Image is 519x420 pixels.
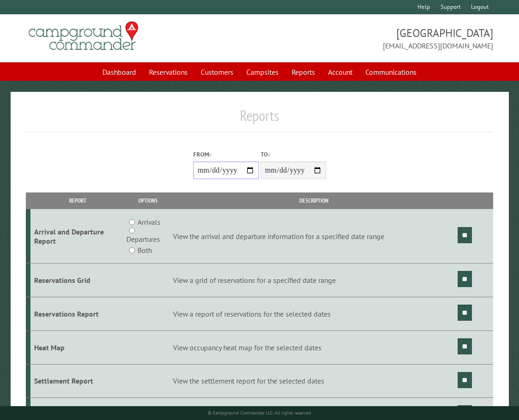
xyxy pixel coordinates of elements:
a: Customers [195,63,239,81]
th: Options [125,192,171,209]
td: View a report of reservations for the selected dates [172,297,456,330]
span: [GEOGRAPHIC_DATA] [EMAIL_ADDRESS][DOMAIN_NAME] [260,25,493,51]
td: Reservations Report [30,297,125,330]
a: Account [322,63,358,81]
label: Both [137,245,152,256]
td: Reservations Grid [30,264,125,297]
a: Dashboard [97,63,142,81]
img: Campground Commander [26,18,141,54]
label: Departures [126,234,160,245]
a: Campsites [241,63,284,81]
small: © Campground Commander LLC. All rights reserved. [208,410,312,416]
td: Arrival and Departure Report [30,209,125,264]
label: From: [193,150,259,159]
a: Reservations [143,63,193,81]
label: Arrivals [137,216,161,228]
h1: Reports [26,107,493,132]
th: Report [30,192,125,209]
a: Reports [286,63,321,81]
td: View a grid of reservations for a specified date range [172,264,456,297]
td: Heat Map [30,330,125,364]
a: Communications [360,63,422,81]
label: To: [261,150,326,159]
td: Settlement Report [30,364,125,398]
th: Description [172,192,456,209]
td: View the arrival and departure information for a specified date range [172,209,456,264]
td: View the settlement report for the selected dates [172,364,456,398]
td: View occupancy heat map for the selected dates [172,330,456,364]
